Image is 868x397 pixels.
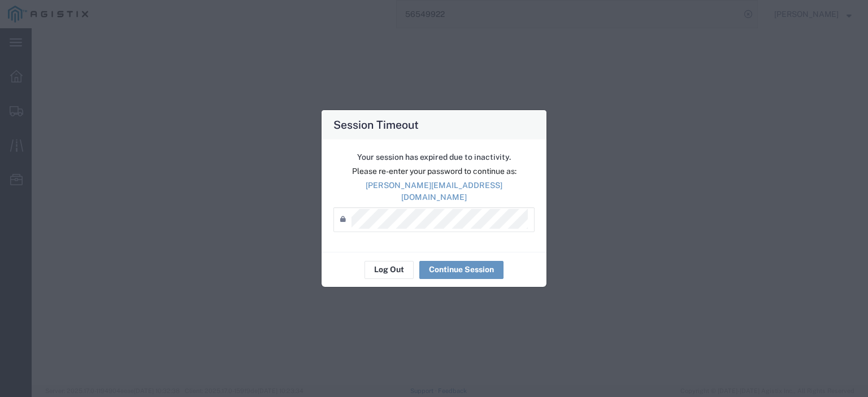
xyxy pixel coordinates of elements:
p: Your session has expired due to inactivity. [333,151,535,163]
button: Continue Session [419,261,504,279]
p: Please re-enter your password to continue as: [333,165,535,177]
button: Log Out [364,261,414,279]
h4: Session Timeout [333,116,419,133]
p: [PERSON_NAME][EMAIL_ADDRESS][DOMAIN_NAME] [333,180,535,203]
